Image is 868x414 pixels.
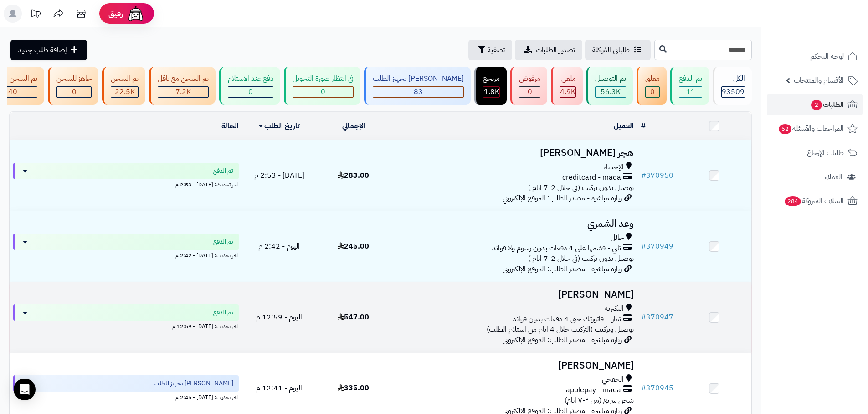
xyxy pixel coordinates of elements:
span: # [641,170,646,181]
div: 0 [57,87,91,97]
a: الإجمالي [342,120,365,131]
div: اخر تحديث: [DATE] - 12:59 م [13,321,239,330]
a: مرفوض 0 [508,67,549,105]
a: دفع عند الاستلام 0 [217,67,282,105]
a: #370945 [641,383,673,394]
span: الخفجي [602,374,624,385]
div: 7223 [158,87,208,97]
a: # [641,120,646,131]
span: 0 [528,86,532,97]
a: المراجعات والأسئلة52 [767,118,863,140]
div: جاهز للشحن [56,74,92,84]
span: اليوم - 12:59 م [256,312,302,323]
span: تصفية [488,45,505,55]
span: 0 [321,86,325,97]
a: طلبات الإرجاع [767,142,863,164]
div: 1786 [483,87,499,97]
div: في انتظار صورة التحويل [293,74,354,84]
span: 11 [686,86,695,97]
span: الطلبات [810,98,844,111]
div: مرفوض [519,74,540,84]
span: 7.2K [175,86,191,97]
a: في انتظار صورة التحويل 0 [282,67,362,105]
a: إضافة طلب جديد [10,40,87,60]
span: 0 [72,86,77,97]
div: معلق [645,74,660,84]
span: [DATE] - 2:53 م [254,170,304,181]
span: 52 [779,124,791,134]
span: 93509 [722,86,745,97]
span: 283.00 [338,170,369,181]
span: زيارة مباشرة - مصدر الطلب: الموقع الإلكتروني [503,334,622,345]
a: تحديثات المنصة [24,5,47,25]
a: [PERSON_NAME] تجهيز الطلب 83 [362,67,473,105]
span: اليوم - 2:42 م [258,241,300,252]
span: 0 [248,86,253,97]
span: creditcard - mada [562,172,621,183]
span: # [641,312,646,323]
a: مرتجع 1.8K [473,67,508,105]
span: تم الدفع [213,237,233,246]
span: 335.00 [338,383,369,394]
div: 0 [646,87,659,97]
div: 0 [519,87,540,97]
a: تم التوصيل 56.3K [585,67,635,105]
span: زيارة مباشرة - مصدر الطلب: الموقع الإلكتروني [503,264,622,274]
div: 22526 [111,87,138,97]
div: 83 [373,87,463,97]
div: ملغي [560,74,576,84]
span: # [641,241,646,252]
span: زيارة مباشرة - مصدر الطلب: الموقع الإلكتروني [503,193,622,204]
span: 245.00 [338,241,369,252]
img: ai-face.png [127,5,145,23]
div: تم التوصيل [595,74,626,84]
span: لوحة التحكم [810,50,844,63]
span: 284 [785,196,801,206]
div: تم الدفع [679,74,702,84]
span: حائل [611,233,624,243]
span: المراجعات والأسئلة [778,122,844,135]
span: إضافة طلب جديد [18,45,67,55]
div: تم الشحن [111,74,139,84]
span: 83 [414,86,423,97]
span: applepay - mada [566,385,621,395]
span: طلبات الإرجاع [807,146,844,159]
h3: [PERSON_NAME] [394,289,634,300]
a: العملاء [767,166,863,188]
span: شحن سريع (من ٢-٧ ايام) [565,395,634,406]
a: تم الشحن مع ناقل 7.2K [147,67,217,105]
span: تم الدفع [213,166,233,175]
a: تم الشحن 22.5K [100,67,147,105]
a: تم الدفع 11 [668,67,711,105]
span: 340 [4,86,17,97]
span: 1.8K [484,86,499,97]
div: الكل [721,74,745,84]
div: 56259 [596,87,626,97]
span: السلات المتروكة [784,195,844,207]
div: تم الشحن مع ناقل [158,74,209,84]
span: تمارا - فاتورتك حتى 4 دفعات بدون فوائد [513,314,621,324]
span: 2 [811,100,822,110]
span: الأقسام والمنتجات [794,74,844,87]
a: جاهز للشحن 0 [46,67,100,105]
div: دفع عند الاستلام [228,74,273,84]
a: الحالة [221,120,239,131]
div: اخر تحديث: [DATE] - 2:45 م [13,392,239,401]
span: طلباتي المُوكلة [592,45,630,55]
div: اخر تحديث: [DATE] - 2:53 م [13,179,239,189]
span: 547.00 [338,312,369,323]
span: توصيل بدون تركيب (في خلال 2-7 ايام ) [528,182,634,193]
a: ملغي 4.9K [549,67,585,105]
button: تصفية [468,40,512,60]
a: السلات المتروكة284 [767,190,863,212]
div: [PERSON_NAME] تجهيز الطلب [373,74,464,84]
a: طلباتي المُوكلة [585,40,651,60]
div: اخر تحديث: [DATE] - 2:42 م [13,250,239,259]
a: الكل93509 [711,67,754,105]
a: تصدير الطلبات [515,40,582,60]
a: #370949 [641,241,673,252]
a: #370950 [641,170,673,181]
span: العملاء [825,170,842,183]
div: 0 [293,87,353,97]
span: [PERSON_NAME] تجهيز الطلب [154,379,233,388]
